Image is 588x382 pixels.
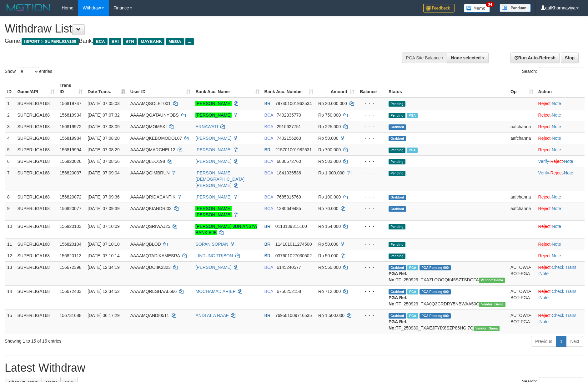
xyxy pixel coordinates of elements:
span: Rp 750.000 [318,113,341,118]
span: AAAAMQGATAUNYOBS [130,113,179,118]
span: Copy 797401001962534 to clipboard [275,101,312,106]
span: 156819934 [59,113,81,118]
span: 156819994 [59,147,81,152]
span: BCA [264,170,273,175]
span: Pending [389,254,405,259]
a: [PERSON_NAME] [195,159,231,164]
span: Copy 7402156263 to clipboard [277,136,301,141]
div: - - - [359,135,384,141]
td: SUPERLIGA168 [15,309,57,334]
div: - - - [359,264,384,270]
a: Check Trans [552,265,576,270]
div: - - - [359,123,384,130]
td: 8 [5,191,15,203]
span: AAAAMQKEBOMODOL07 [130,136,182,141]
td: · · [536,309,585,334]
span: [DATE] 06:17:29 [88,313,119,318]
span: AAAAMQSRIWAJ25 [130,224,170,229]
a: Reject [538,265,551,270]
a: Note [539,271,549,276]
span: Rp 1.500.000 [318,313,344,318]
td: aafchanna [508,132,536,144]
td: SUPERLIGA168 [15,285,57,309]
td: 9 [5,203,15,220]
div: - - - [359,158,384,164]
span: Rp 550.000 [318,265,341,270]
span: [DATE] 07:08:09 [88,124,119,129]
span: [DATE] 07:10:10 [88,242,119,247]
td: · [536,144,585,155]
span: Rp 225.000 [318,124,341,129]
span: [DATE] 07:05:03 [88,101,119,106]
a: 1 [556,336,566,347]
a: Reject [538,113,551,118]
a: [PERSON_NAME] [195,101,231,106]
span: AAAAMQRIDACANTIK [130,194,176,199]
span: Copy 7402335770 to clipboard [277,113,301,118]
a: Note [552,206,561,211]
a: [PERSON_NAME] [195,113,231,118]
a: Note [564,159,573,164]
span: AAAAMQRESHAAL666 [130,289,177,294]
a: Note [552,113,561,118]
a: Note [552,136,561,141]
span: BCA [264,194,273,199]
a: [PERSON_NAME] JUNIANSYA BANK BJB [195,224,257,235]
label: Show entries [5,67,52,76]
span: AAAAMQGIMBRUN [130,170,170,175]
td: 7 [5,167,15,191]
span: AAAAMQKIANDRI03 [130,206,172,211]
span: [DATE] 07:07:32 [88,113,119,118]
td: · [536,238,585,250]
span: Grabbed [389,289,406,294]
label: Search: [522,67,583,76]
span: Copy 1380649485 to clipboard [277,206,301,211]
div: - - - [359,194,384,200]
span: 156820103 [59,224,81,229]
button: None selected [447,53,489,63]
a: Reject [538,206,551,211]
div: - - - [359,170,384,176]
td: aafchanna [508,203,536,220]
span: BCA [264,159,273,164]
b: PGA Ref. No: [389,271,407,282]
span: [DATE] 07:09:04 [88,170,119,175]
span: PGA Pending [420,289,451,294]
th: Op: activate to sort column ascending [508,80,536,98]
span: PGA Pending [420,313,451,319]
a: Reject [550,159,563,164]
th: Game/API: activate to sort column ascending [15,80,57,98]
span: 156819747 [59,101,81,106]
div: - - - [359,223,384,229]
td: SUPERLIGA168 [15,98,57,109]
a: MOCHAMAD ARIEF [195,289,235,294]
th: Balance [357,80,386,98]
a: Note [552,147,561,152]
h1: Latest Withdraw [5,362,583,374]
th: Status [386,80,508,98]
th: Date Trans.: activate to sort column descending [85,80,128,98]
a: Reject [538,242,551,247]
a: Verify [538,170,549,175]
span: Rp 50.000 [318,253,339,258]
span: Copy 0113139315100 to clipboard [275,224,307,229]
img: MOTION_logo.png [5,3,52,13]
span: [DATE] 07:08:29 [88,147,119,152]
span: 156820037 [59,170,81,175]
span: [DATE] 07:09:39 [88,206,119,211]
span: [DATE] 12:34:52 [88,289,119,294]
span: Copy 7685315769 to clipboard [277,194,301,199]
td: AUTOWD-BOT-PGA [508,261,536,285]
img: Button%20Memo.svg [464,4,490,13]
span: 156819972 [59,124,81,129]
span: BCA [264,265,273,270]
span: BRI [264,224,272,229]
a: Check Trans [552,313,576,318]
span: Copy 037601027030502 to clipboard [275,253,312,258]
td: 5 [5,144,15,155]
span: Vendor URL: https://trx31.1velocity.biz [474,326,500,331]
td: · · [536,261,585,285]
a: [PERSON_NAME] [195,265,231,270]
td: SUPERLIGA168 [15,261,57,285]
span: 156820113 [59,253,81,258]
